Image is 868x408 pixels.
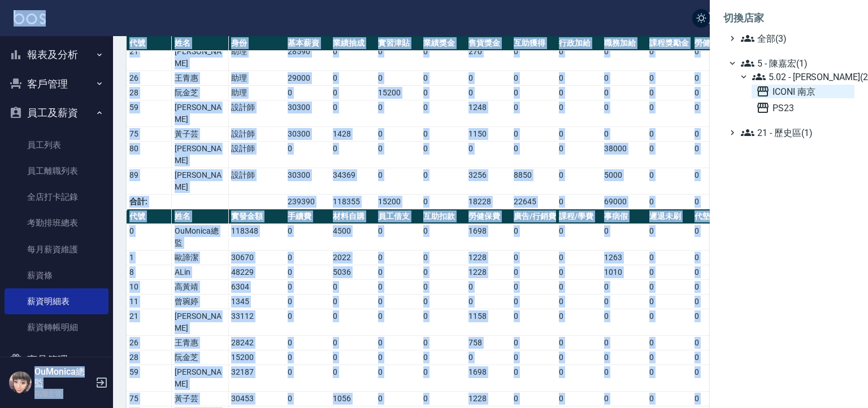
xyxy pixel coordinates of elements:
[756,85,850,98] span: ICONI 南京
[741,56,850,70] span: 5 - 陳嘉宏(1)
[756,101,850,115] span: PS23
[723,5,854,32] li: 切換店家
[741,32,850,45] span: 全部(3)
[741,126,850,139] span: 21 - 歷史區(1)
[752,70,850,84] span: 5.02 - [PERSON_NAME](2)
